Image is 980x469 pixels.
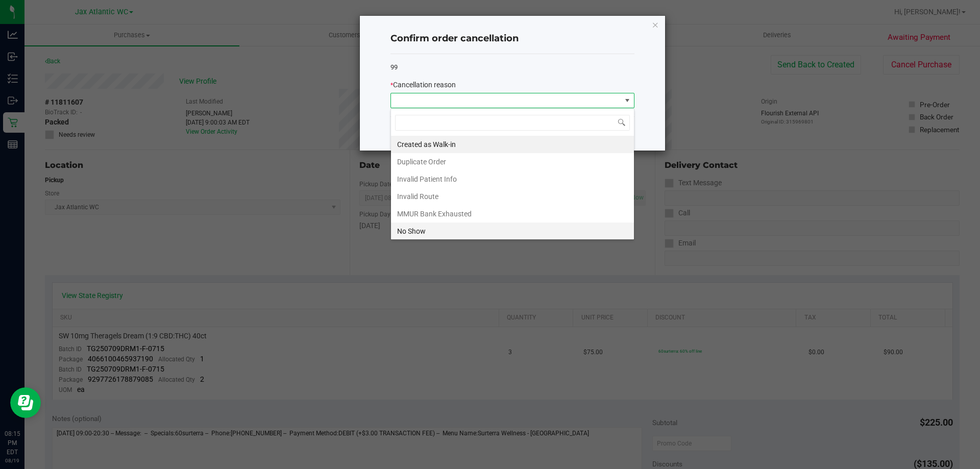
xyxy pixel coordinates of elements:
li: MMUR Bank Exhausted [391,205,634,223]
li: Duplicate Order [391,153,634,170]
li: No Show [391,223,634,240]
button: Close [652,18,659,31]
span: 99 [390,63,398,71]
li: Created as Walk-in [391,136,634,153]
h4: Confirm order cancellation [390,32,634,45]
span: Cancellation reason [393,81,456,89]
iframe: Resource center [10,387,41,418]
li: Invalid Route [391,188,634,205]
li: Invalid Patient Info [391,170,634,188]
